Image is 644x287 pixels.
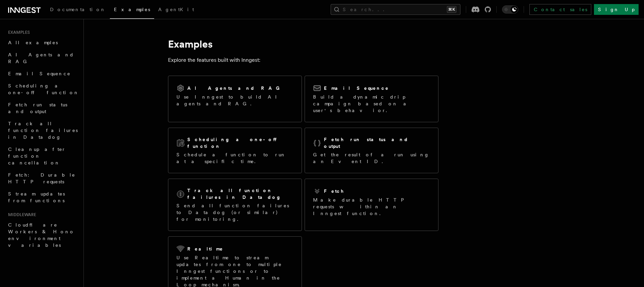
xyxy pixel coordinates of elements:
h2: Realtime [187,245,223,252]
a: Cleanup after function cancellation [5,143,79,169]
a: All examples [5,36,79,49]
a: Track all function failures in Datadog [5,118,79,143]
a: Cloudflare Workers & Hono environment variables [5,219,79,251]
span: Examples [114,7,150,12]
a: Track all function failures in DatadogSend all function failures to Datadog (or similar) for moni... [168,179,302,231]
a: AgentKit [154,2,198,18]
span: Fetch run status and output [8,102,67,114]
a: FetchMake durable HTTP requests within an Inngest function. [305,179,438,231]
a: Scheduling a one-off functionSchedule a function to run at a specific time. [168,128,302,173]
h2: Track all function failures in Datadog [187,187,293,201]
a: Fetch run status and outputGet the result of a run using an Event ID. [305,128,438,173]
button: Toggle dark mode [502,5,518,14]
span: AI Agents and RAG [8,52,74,64]
p: Make durable HTTP requests within an Inngest function. [313,197,430,217]
span: Scheduling a one-off function [8,83,79,95]
a: Email SequenceBuild a dynamic drip campaign based on a user's behavior. [305,76,438,122]
h2: AI Agents and RAG [187,85,283,92]
a: Contact sales [529,4,591,15]
a: Sign Up [594,4,639,15]
a: Stream updates from functions [5,188,79,207]
a: Scheduling a one-off function [5,80,79,99]
span: Cleanup after function cancellation [8,147,66,165]
p: Use Inngest to build AI agents and RAG. [176,94,293,107]
h2: Fetch [324,188,344,194]
a: Documentation [46,2,110,18]
span: Examples [5,30,30,35]
p: Schedule a function to run at a specific time. [176,151,293,165]
a: Fetch: Durable HTTP requests [5,169,79,188]
span: AgentKit [158,7,194,12]
kbd: ⌘K [447,6,456,13]
a: Examples [110,2,154,19]
span: Documentation [50,7,106,12]
span: Track all function failures in Datadog [8,121,78,140]
span: Middleware [5,212,36,217]
p: Build a dynamic drip campaign based on a user's behavior. [313,94,430,114]
h2: Fetch run status and output [324,136,430,150]
p: Explore the features built with Inngest: [168,55,438,65]
span: Fetch: Durable HTTP requests [8,172,75,184]
a: Email Sequence [5,68,79,80]
h2: Email Sequence [324,85,389,92]
h2: Scheduling a one-off function [187,136,293,150]
p: Get the result of a run using an Event ID. [313,151,430,165]
a: AI Agents and RAGUse Inngest to build AI agents and RAG. [168,76,302,122]
a: AI Agents and RAG [5,49,79,68]
h1: Examples [168,38,438,50]
button: Search...⌘K [331,4,460,15]
span: Stream updates from functions [8,191,65,203]
span: All examples [8,40,58,45]
p: Send all function failures to Datadog (or similar) for monitoring. [176,202,293,223]
a: Fetch run status and output [5,99,79,118]
span: Cloudflare Workers & Hono environment variables [8,222,75,248]
span: Email Sequence [8,71,71,76]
